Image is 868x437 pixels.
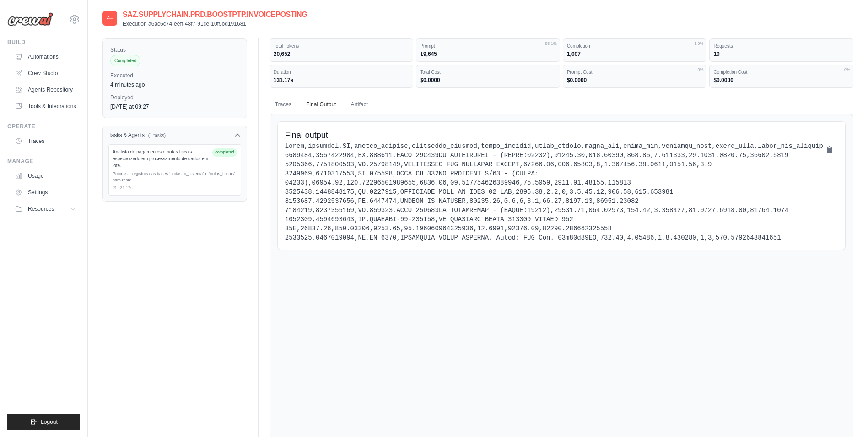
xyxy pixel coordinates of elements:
dd: 19,645 [420,50,556,58]
div: Build [7,38,80,46]
button: Artifact [345,95,373,115]
button: Resources [11,202,80,216]
dt: Total Cost [420,69,556,76]
a: Crew Studio [11,66,80,81]
time: October 14, 2025 at 14:38 GMT-3 [110,82,145,88]
dt: Duration [274,69,410,76]
dt: Requests [713,43,849,49]
a: Agents Repository [11,82,80,97]
span: Completed [110,55,140,66]
span: completed [212,148,237,157]
dd: $0.0000 [420,76,556,84]
dt: Prompt [420,43,556,49]
a: Tools & Integrations [11,99,80,114]
button: Final Output [301,95,341,115]
a: Traces [11,134,80,148]
label: Status [110,46,239,54]
span: Final output [285,131,328,140]
span: 95.1% [545,41,557,47]
span: (1 tasks) [148,132,166,139]
button: Traces [270,95,297,115]
div: Analista de pagamentos e notas fiscais especializado em processamento de dados em lote. [113,148,209,169]
iframe: Chat Widget [822,393,868,437]
a: Usage [11,169,80,183]
a: Settings [11,185,80,200]
span: Resources [28,205,54,213]
span: 0% [697,67,703,73]
pre: lorem,ipsumdol,SI,ametco_adipisc,elitseddo_eiusmod,tempo_incidid,utlab_etdolo,magna_ali,enima_min... [285,142,838,242]
div: Operate [7,123,80,130]
div: ⏱ 131.17s [113,185,237,191]
dt: Total Tokens [274,43,410,49]
p: Execution a6ac6c74-eeff-48f7-91ce-10f5bd191681 [123,20,307,27]
label: Executed [110,72,239,79]
div: Manage [7,158,80,165]
h2: SAZ.SUPPLYCHAIN.PRD.BOOSTPTP.INVOICEPOSTING [123,9,307,20]
span: 0% [844,67,850,73]
div: Widget de chat [822,393,868,437]
dd: $0.0000 [567,76,703,84]
span: Logout [41,418,58,426]
dt: Prompt Cost [567,69,703,76]
dd: 10 [713,50,849,58]
img: Logo [7,12,53,26]
time: October 13, 2025 at 09:27 GMT-3 [110,104,149,110]
dt: Completion Cost [713,69,849,76]
a: Automations [11,49,80,64]
dd: $0.0000 [713,76,849,84]
dd: 20,652 [274,50,410,58]
span: 4.9% [694,41,704,47]
dt: Completion [567,43,703,49]
div: Processar registros das bases `cadastro_sistema` e `notas_fiscais` para reord... [113,171,237,183]
dd: 131.17s [274,76,410,84]
h3: Tasks & Agents [108,131,145,139]
label: Deployed [110,94,239,101]
dd: 1,007 [567,50,703,58]
button: Logout [7,414,80,430]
